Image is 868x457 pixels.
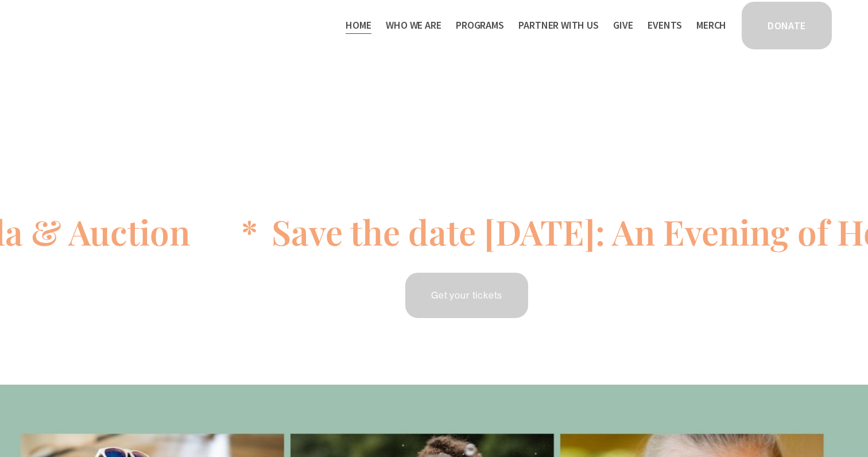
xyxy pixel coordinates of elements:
[386,16,441,34] a: folder dropdown
[613,16,633,34] a: Give
[346,16,371,34] a: Home
[518,17,598,34] span: Partner With Us
[518,16,598,34] a: folder dropdown
[696,16,726,34] a: Merch
[386,17,441,34] span: Who We Are
[456,17,504,34] span: Programs
[648,16,681,34] a: Events
[404,271,530,320] a: Get your tickets
[456,16,504,34] a: folder dropdown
